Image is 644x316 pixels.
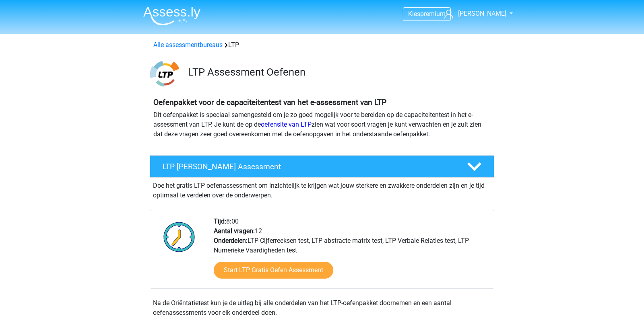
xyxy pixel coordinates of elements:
[159,217,200,257] img: Klok
[163,162,454,171] h4: LTP [PERSON_NAME] Assessment
[214,227,255,235] b: Aantal vragen:
[150,60,179,88] img: ltp.png
[150,178,494,200] div: Doe het gratis LTP oefenassessment om inzichtelijk te krijgen wat jouw sterkere en zwakkere onder...
[420,10,446,18] span: premium
[403,8,450,19] a: Kiespremium
[150,40,494,50] div: LTP
[441,9,507,18] a: [PERSON_NAME]
[261,121,312,128] a: oefensite van LTP
[153,98,386,107] b: Oefenpakket voor de capaciteitentest van het e-assessment van LTP
[208,217,493,288] div: 8:00 12 LTP Cijferreeksen test, LTP abstracte matrix test, LTP Verbale Relaties test, LTP Numerie...
[214,237,248,244] b: Onderdelen:
[143,6,200,25] img: Assessly
[408,10,420,18] span: Kies
[214,218,226,225] b: Tijd:
[147,155,497,178] a: LTP [PERSON_NAME] Assessment
[188,66,488,78] h3: LTP Assessment Oefenen
[153,41,223,49] a: Alle assessmentbureaus
[458,10,506,17] span: [PERSON_NAME]
[214,262,333,279] a: Start LTP Gratis Oefen Assessment
[153,110,491,139] p: Dit oefenpakket is speciaal samengesteld om je zo goed mogelijk voor te bereiden op de capaciteit...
